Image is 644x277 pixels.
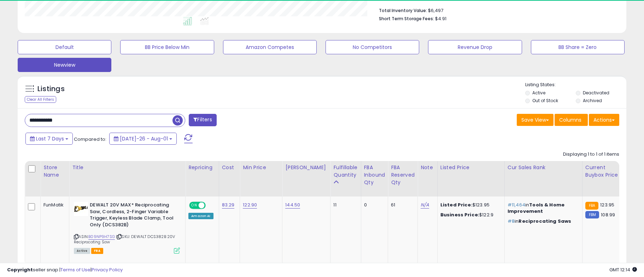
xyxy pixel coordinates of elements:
div: seller snap | | [7,267,123,273]
div: FunMatik [43,202,64,208]
span: Reciprocating Saws [519,218,571,225]
a: 122.90 [243,201,257,209]
b: Short Term Storage Fees: [379,16,434,22]
button: No Competitors [326,40,419,54]
span: 108.99 [601,211,615,218]
div: 0 [364,202,383,208]
span: 2025-08-11 12:14 GMT [609,266,637,273]
div: Fulfillable Quantity [333,164,358,179]
span: [DATE]-26 - Aug-01 [120,135,168,142]
div: Amazon AI [188,213,213,219]
button: Last 7 Days [25,133,73,145]
button: Default [18,40,111,54]
p: in [508,202,577,215]
button: Newview [18,58,111,72]
div: Clear All Filters [25,96,56,103]
small: FBA [585,202,598,210]
b: DEWALT 20V MAX* Reciprocating Saw, Cordless, 2-Finger Variable Trigger, Keyless Blade Clamp, Tool... [90,202,176,230]
div: Listed Price [440,164,502,171]
span: Tools & Home Improvement [508,201,564,215]
span: #11,464 [508,201,525,208]
div: Note [421,164,434,171]
button: Actions [589,114,619,126]
span: All listings currently available for purchase on Amazon [74,248,90,254]
label: Out of Stock [532,98,558,104]
label: Active [532,90,545,96]
span: | SKU: DEWALT DCS382B 20V Reciprocating Saw [74,234,175,244]
a: Terms of Use [60,266,90,273]
small: FBM [585,211,599,218]
label: Deactivated [583,90,609,96]
span: Last 7 Days [36,135,64,142]
span: Columns [559,116,581,123]
a: 144.50 [285,201,300,209]
div: 11 [333,202,355,208]
li: $6,497 [379,6,614,14]
b: Listed Price: [440,201,473,208]
button: Amazon Competes [223,40,317,54]
div: Min Price [243,164,279,171]
div: Current Buybox Price [585,164,622,179]
div: Title [72,164,182,171]
div: Cur Sales Rank [508,164,579,171]
p: in [508,218,577,225]
button: [DATE]-26 - Aug-01 [109,133,177,145]
strong: Copyright [7,266,33,273]
button: BB Share = Zero [531,40,625,54]
h5: Listings [37,84,65,94]
div: Displaying 1 to 1 of 1 items [563,151,619,158]
b: Business Price: [440,211,479,218]
b: Total Inventory Value: [379,7,427,13]
button: BB Price Below Min [120,40,214,54]
span: ON [190,203,199,209]
a: B09NP9H7SG [88,234,115,240]
div: Repricing [188,164,216,171]
div: Store Name [43,164,66,179]
div: FBA inbound Qty [364,164,385,186]
div: ASIN: [74,202,180,253]
a: 83.29 [222,201,235,209]
button: Filters [189,114,216,126]
button: Revenue Drop [428,40,522,54]
span: $4.91 [435,15,446,22]
div: 61 [391,202,412,208]
button: Columns [555,114,588,126]
img: 41Q21SzoVnL._SL40_.jpg [74,202,88,216]
a: Privacy Policy [92,266,123,273]
label: Archived [583,98,602,104]
p: Listing States: [525,82,626,88]
div: Cost [222,164,237,171]
span: OFF [205,203,216,209]
div: $122.9 [440,212,499,218]
span: Compared to: [74,136,106,143]
span: 123.95 [600,201,614,208]
span: #8 [508,218,515,225]
div: FBA Reserved Qty [391,164,415,186]
div: [PERSON_NAME] [285,164,327,171]
div: $123.95 [440,202,499,208]
a: N/A [421,201,429,209]
button: Save View [517,114,554,126]
span: FBA [91,248,103,254]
